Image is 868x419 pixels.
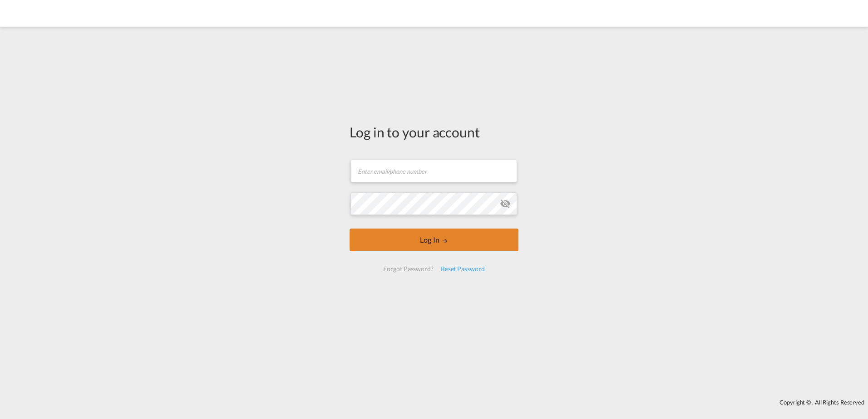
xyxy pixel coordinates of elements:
div: Forgot Password? [380,261,437,277]
div: Log in to your account [350,122,518,141]
div: Reset Password [437,261,488,277]
input: Enter email/phone number [350,160,517,182]
button: LOGIN [350,229,518,251]
md-icon: icon-eye-off [500,198,511,209]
